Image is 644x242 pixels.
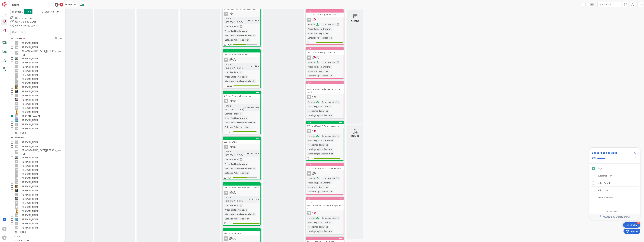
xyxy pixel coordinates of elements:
[21,188,39,193] span: [PERSON_NAME]
[11,106,62,110] button: MR [PERSON_NAME]
[15,73,18,77] div: FC
[10,9,24,14] span: Highlight
[234,34,235,37] span: :
[306,18,344,22] div: RB
[306,237,344,240] div: 378
[598,196,613,199] div: Invite Members
[224,71,238,74] div: Complexidade
[15,156,18,159] img: DG
[223,91,260,98] div: 311741 - wsPesquisaRenovacao
[11,197,62,201] button: LS [PERSON_NAME]
[224,50,260,52] div: 267
[307,65,312,69] div: Area
[307,105,312,108] div: Area
[308,82,344,84] div: 239
[21,144,39,148] span: [PERSON_NAME]
[313,65,332,69] div: Registo Criminal
[15,168,18,172] div: FM
[11,144,62,148] button: BS [PERSON_NAME]
[21,122,39,126] span: [PERSON_NAME]
[244,38,245,42] span: :
[21,209,39,213] span: [PERSON_NAME]
[229,75,230,78] span: :
[306,164,344,166] div: 156
[250,64,260,68] div: 81d 53m
[11,93,62,98] button: LC [PERSON_NAME]
[10,24,14,27] button: Only Mirrored Cards
[307,61,315,64] div: Priority
[223,229,260,235] div: 268744 - wsRenovacao
[20,131,26,135] span: None
[312,27,313,31] span: :
[598,181,610,185] div: Add a Board
[11,60,62,65] button: DF [PERSON_NAME]
[314,18,316,20] span: 4
[318,69,329,73] div: Registos
[230,75,248,78] div: Cartão Cidadão
[321,100,335,104] div: Complexidade
[11,89,62,93] button: JC [PERSON_NAME]
[306,48,344,50] div: 237
[224,79,234,83] div: Milestone
[229,29,230,33] span: :
[591,165,639,172] div: Sign Up is complete.
[223,137,260,140] div: 244
[15,98,18,101] img: LS
[21,217,39,221] span: [PERSON_NAME]
[317,32,318,35] span: :
[11,65,62,69] button: FA [PERSON_NAME]
[227,84,232,88] span: 31/31
[15,85,18,89] img: JC
[308,10,344,12] div: 149
[307,114,327,117] div: Catalogo Aplicações
[247,19,260,22] div: 92d 6h 57m
[21,98,39,102] span: [PERSON_NAME]
[21,69,39,73] span: [PERSON_NAME]
[246,106,260,109] div: 64d 21h 37m
[307,69,317,73] div: Milestone
[312,65,313,69] span: :
[223,52,260,57] div: 740 - wsPesquisaCidadao
[21,81,39,85] span: [PERSON_NAME]
[11,56,62,60] button: DG [PERSON_NAME]
[307,36,327,39] div: Catalogo Aplicações
[335,100,336,104] span: :
[11,110,62,114] button: RL [PERSON_NAME]
[15,41,18,45] div: AP
[11,114,62,118] button: RB [PERSON_NAME]
[632,150,637,155] div: Close Checklist
[607,210,622,213] div: Do not show again
[591,194,639,201] div: Invite Members is incomplete.
[21,89,39,93] span: [PERSON_NAME]
[589,164,640,208] div: Checklist items
[54,36,63,40] div: Clear
[15,65,18,68] div: FA
[306,48,344,55] div: 237708 - wsSICRIMRequisicaoCTM
[223,91,260,94] div: 311
[327,36,328,39] span: :
[589,214,640,220] div: Footer
[313,105,332,108] div: Registo Criminal
[21,106,39,110] span: [PERSON_NAME]
[15,127,18,130] div: VM
[15,106,18,110] div: MR
[15,114,18,118] div: RB
[312,105,313,108] span: :
[21,197,39,201] span: [PERSON_NAME]
[224,91,260,94] div: 311
[591,214,638,220] a: Powered by UserGuiding
[21,41,39,45] span: [PERSON_NAME]
[224,75,229,78] div: Area
[15,94,18,97] div: LC
[11,180,62,184] button: IO [PERSON_NAME]
[306,197,344,200] div: 241
[15,222,18,225] div: SL
[21,180,39,184] span: [PERSON_NAME]
[21,226,39,230] span: [PERSON_NAME]
[15,90,18,93] img: JC
[224,17,246,24] div: Time in [GEOGRAPHIC_DATA]
[224,38,244,42] div: Catalogo Aplicações
[223,183,260,186] div: 313
[15,201,18,205] div: MP
[11,193,62,197] button: LC [PERSON_NAME]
